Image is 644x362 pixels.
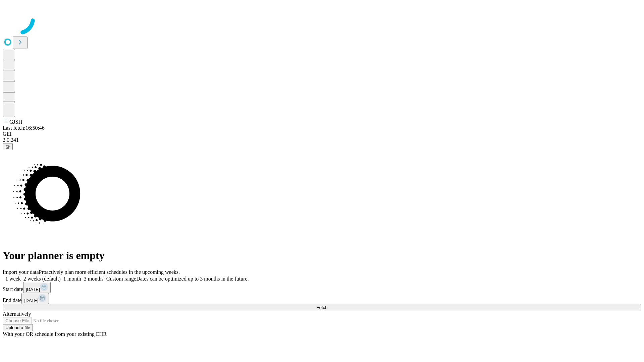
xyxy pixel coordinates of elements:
[5,144,10,149] span: @
[3,125,45,131] span: Last fetch: 16:50:46
[39,269,180,275] span: Proactively plan more efficient schedules in the upcoming weeks.
[3,304,641,311] button: Fetch
[23,276,61,282] span: 2 weeks (default)
[3,269,39,275] span: Import your data
[26,287,40,292] span: [DATE]
[21,293,49,304] button: [DATE]
[3,137,641,143] div: 2.0.241
[3,293,641,304] div: End date
[23,282,51,293] button: [DATE]
[3,311,31,317] span: Alternatively
[63,276,81,282] span: 1 month
[3,143,13,150] button: @
[136,276,249,282] span: Dates can be optimized up to 3 months in the future.
[106,276,136,282] span: Custom range
[9,119,22,125] span: GJSH
[24,298,38,303] span: [DATE]
[84,276,104,282] span: 3 months
[5,276,21,282] span: 1 week
[3,131,641,137] div: GEI
[3,249,641,262] h1: Your planner is empty
[3,331,107,337] span: With your OR schedule from your existing EHR
[3,282,641,293] div: Start date
[3,324,33,331] button: Upload a file
[316,305,327,310] span: Fetch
